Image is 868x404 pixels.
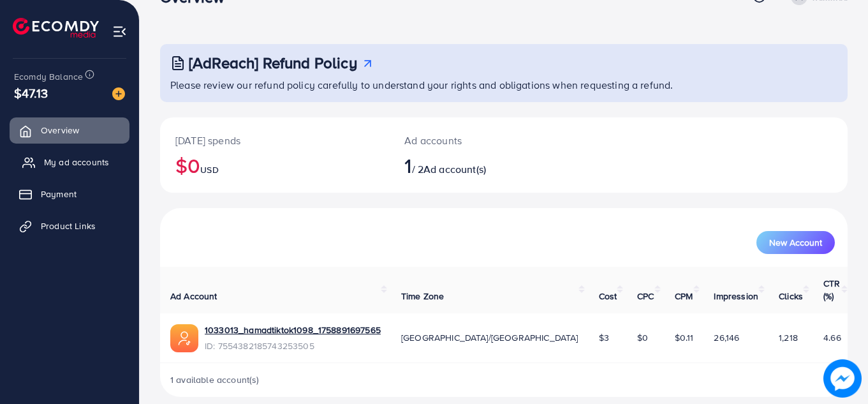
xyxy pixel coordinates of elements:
a: Overview [10,117,129,143]
a: Payment [10,181,129,207]
span: $0 [637,331,648,344]
span: CPM [675,290,693,303]
span: Overview [41,124,79,137]
span: $0.11 [675,331,694,344]
span: Ecomdy Balance [14,70,83,83]
span: CPC [637,290,654,303]
span: New Account [769,238,822,247]
a: Product Links [10,213,129,239]
img: logo [13,18,99,38]
span: My ad accounts [44,156,109,168]
a: My ad accounts [10,149,129,175]
span: Clicks [779,290,803,303]
a: 1033013_hamadtiktok1098_1758891697565 [205,324,381,336]
span: 1,218 [779,331,798,344]
span: Cost [599,290,617,303]
img: image [823,359,862,398]
span: Impression [714,290,758,303]
h2: / 2 [404,153,546,177]
span: Ad account(s) [423,162,486,176]
span: USD [200,163,218,176]
span: Product Links [41,220,96,232]
span: 4.66 [823,331,841,344]
span: Ad Account [170,290,217,303]
span: $47.13 [14,84,48,102]
span: 1 available account(s) [170,373,260,386]
span: CTR (%) [823,277,840,303]
img: menu [112,24,127,39]
p: Please review our refund policy carefully to understand your rights and obligations when requesti... [170,77,840,93]
span: 26,146 [714,331,739,344]
span: ID: 7554382185743253505 [205,340,381,352]
img: image [112,87,125,100]
h3: [AdReach] Refund Policy [189,54,357,72]
button: New Account [756,231,835,254]
h2: $0 [175,153,374,177]
img: ic-ads-acc.e4c84228.svg [170,324,198,352]
p: Ad accounts [404,133,546,148]
span: Time Zone [401,290,444,303]
span: [GEOGRAPHIC_DATA]/[GEOGRAPHIC_DATA] [401,331,578,344]
p: [DATE] spends [175,133,374,148]
span: $3 [599,331,609,344]
span: 1 [404,151,411,180]
span: Payment [41,188,77,200]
